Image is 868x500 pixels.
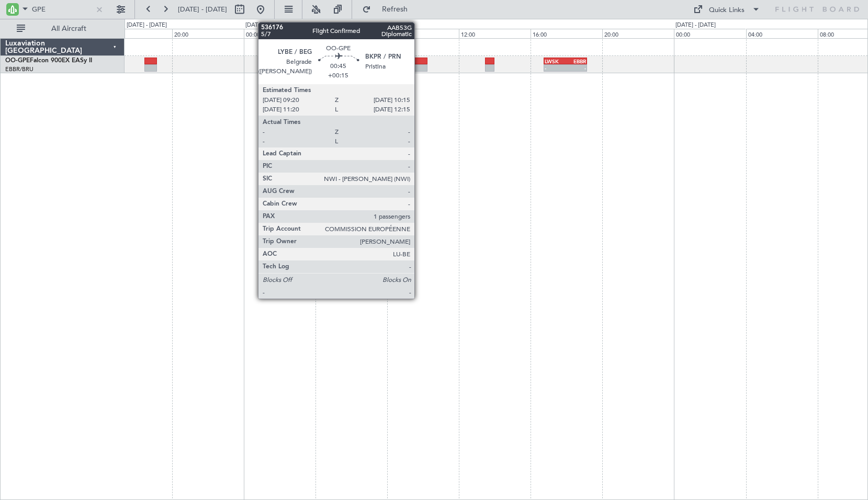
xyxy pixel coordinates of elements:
input: A/C (Reg. or Type) [32,2,92,17]
span: Refresh [373,6,417,13]
div: 20:00 [172,29,244,38]
button: Refresh [357,1,420,18]
span: All Aircraft [27,25,110,32]
span: [DATE] - [DATE] [178,5,227,14]
button: All Aircraft [12,20,114,37]
div: 16:00 [100,29,172,38]
div: Quick Links [709,5,745,16]
div: - [566,65,587,71]
div: [DATE] - [DATE] [675,21,716,30]
button: Quick Links [688,1,765,18]
a: EBBR/BRU [5,65,33,73]
div: 04:00 [315,29,387,38]
a: OO-GPEFalcon 900EX EASy II [5,58,92,64]
div: 00:00 [674,29,746,38]
div: 08:00 [387,29,459,38]
div: [DATE] - [DATE] [245,21,286,30]
div: 04:00 [746,29,818,38]
div: 20:00 [602,29,674,38]
div: EBBR [566,58,587,64]
div: [DATE] - [DATE] [127,21,167,30]
div: 00:00 [244,29,315,38]
div: LWSK [545,58,566,64]
div: 16:00 [531,29,602,38]
div: 12:00 [459,29,531,38]
div: - [545,65,566,71]
span: OO-GPE [5,58,30,64]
